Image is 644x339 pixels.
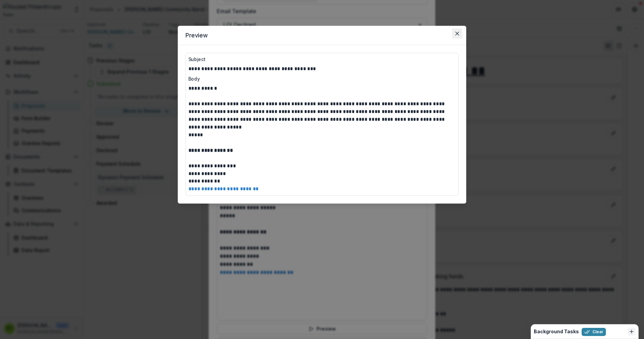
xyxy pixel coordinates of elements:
p: Subject [188,56,456,62]
header: Preview [178,26,466,45]
p: Body [188,76,456,82]
button: Close [452,28,463,39]
button: Clear [582,328,606,336]
h2: Background Tasks [534,329,579,335]
button: Dismiss [627,328,636,336]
